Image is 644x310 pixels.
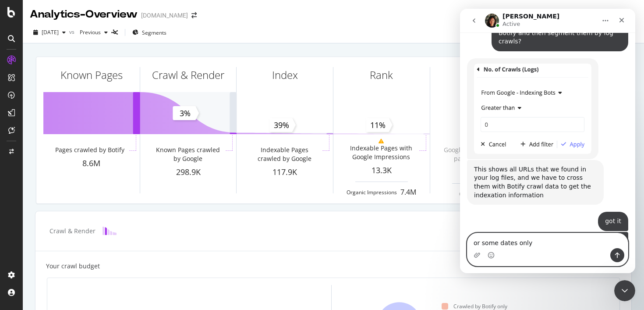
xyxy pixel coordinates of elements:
iframe: Intercom live chat [614,280,635,301]
div: Indexable Pages crawled by Google [248,146,321,163]
div: [DOMAIN_NAME] [141,11,188,20]
div: 298.9K [140,167,237,178]
span: 2025 Sep. 13th [42,29,59,36]
div: Your crawl budget [46,262,100,271]
div: Known Pages [60,68,123,82]
div: Crawl & Render [50,227,96,235]
div: Organic Impressions [347,189,397,196]
div: arrow-right-arrow-left [191,12,197,18]
div: Analytics - Overview [30,7,138,22]
div: Index [272,68,298,82]
div: Indexable Pages with Google Impressions [345,144,418,161]
span: vs [69,28,76,36]
div: 7.4M [400,187,416,197]
iframe: Intercom live chat [460,9,635,273]
div: 117.9K [237,167,333,178]
div: 13.3K [333,165,430,176]
div: Known Pages crawled by Google [152,146,224,163]
div: Rank [370,68,393,82]
div: 8.6M [43,158,140,169]
div: Pages crawled by Botify [55,146,124,154]
img: block-icon [103,227,117,235]
div: Crawl & Render [152,68,224,82]
button: Previous [76,25,111,39]
span: Previous [76,29,101,36]
button: Segments [129,25,170,39]
span: Segments [142,29,166,36]
div: Crawled by Botify only [442,303,507,310]
button: [DATE] [30,25,69,39]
